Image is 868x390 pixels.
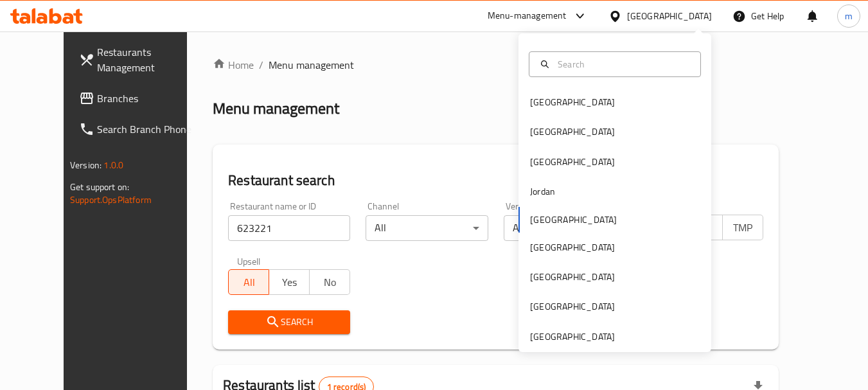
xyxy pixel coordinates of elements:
[530,95,615,109] div: [GEOGRAPHIC_DATA]
[728,218,758,237] span: TMP
[97,121,199,137] span: Search Branch Phone
[530,299,615,314] div: [GEOGRAPHIC_DATA]
[366,215,488,241] div: All
[722,215,763,240] button: TMP
[237,256,261,265] label: Upsell
[274,273,305,292] span: Yes
[228,269,269,295] button: All
[845,9,853,23] span: m
[69,83,209,114] a: Branches
[504,215,626,241] div: All
[69,37,209,83] a: Restaurants Management
[269,57,354,73] span: Menu management
[69,114,209,145] a: Search Branch Phone
[530,125,615,139] div: [GEOGRAPHIC_DATA]
[213,57,779,73] nav: breadcrumb
[70,157,102,173] span: Version:
[238,314,340,330] span: Search
[553,57,693,71] input: Search
[228,171,763,190] h2: Restaurant search
[259,57,263,73] li: /
[530,155,615,169] div: [GEOGRAPHIC_DATA]
[213,98,339,119] h2: Menu management
[97,44,199,75] span: Restaurants Management
[70,179,129,195] span: Get support on:
[213,57,254,73] a: Home
[103,157,123,173] span: 1.0.0
[228,310,350,334] button: Search
[530,330,615,344] div: [GEOGRAPHIC_DATA]
[315,273,345,292] span: No
[309,269,350,295] button: No
[234,273,264,292] span: All
[627,9,712,23] div: [GEOGRAPHIC_DATA]
[530,240,615,254] div: [GEOGRAPHIC_DATA]
[488,8,567,24] div: Menu-management
[97,91,199,106] span: Branches
[530,270,615,284] div: [GEOGRAPHIC_DATA]
[530,184,555,199] div: Jordan
[269,269,310,295] button: Yes
[228,215,350,241] input: Search for restaurant name or ID..
[70,191,152,208] a: Support.OpsPlatform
